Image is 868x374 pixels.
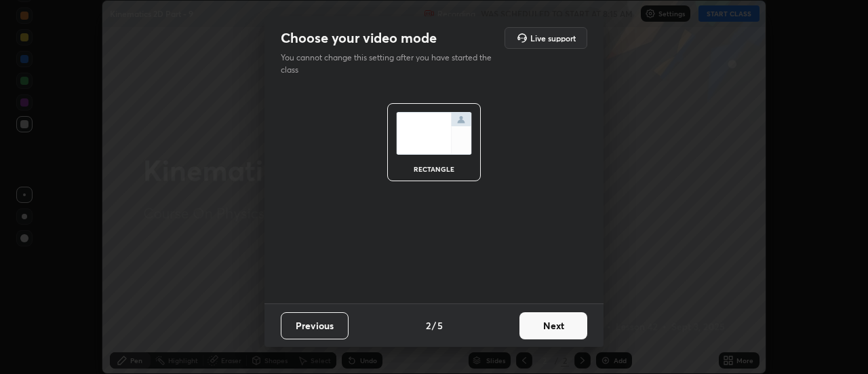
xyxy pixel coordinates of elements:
button: Previous [281,312,349,339]
div: rectangle [407,166,461,172]
h5: Live support [530,34,576,42]
h2: Choose your video mode [281,29,437,47]
img: normalScreenIcon.ae25ed63.svg [396,112,472,155]
h4: 5 [437,318,443,333]
p: You cannot change this setting after you have started the class [281,52,500,76]
h4: 2 [426,318,431,333]
h4: / [432,318,436,333]
button: Next [519,312,587,339]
